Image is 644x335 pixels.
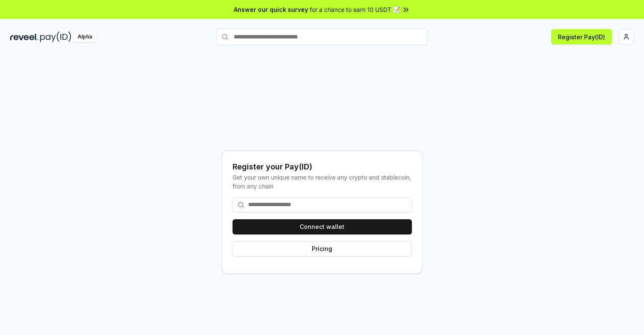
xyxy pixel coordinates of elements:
div: Register your Pay(ID) [233,161,412,173]
div: Get your own unique name to receive any crypto and stablecoin, from any chain [233,173,412,191]
button: Pricing [233,241,412,256]
img: reveel_dark [10,32,38,42]
button: Register Pay(ID) [551,29,612,44]
button: Connect wallet [233,219,412,234]
div: Alpha [73,32,97,42]
span: for a chance to earn 10 USDT 📝 [310,5,400,14]
img: pay_id [40,32,71,42]
span: Answer our quick survey [234,5,308,14]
